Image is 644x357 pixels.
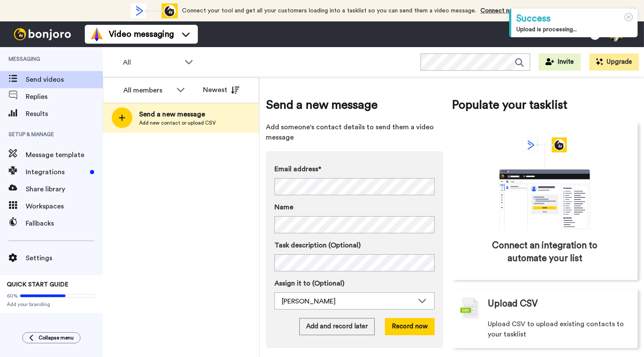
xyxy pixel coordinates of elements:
span: Replies [26,92,103,102]
span: Name [274,202,293,212]
button: Add and record later [299,318,375,335]
button: Record now [385,318,435,335]
span: Upload CSV [488,297,538,310]
button: Invite [539,54,581,71]
span: Workspaces [26,201,103,211]
span: Collapse menu [39,334,74,341]
span: Settings [26,253,103,263]
span: Results [26,109,103,119]
button: Newest [197,81,246,98]
span: Fallbacks [26,218,103,229]
span: Send videos [26,74,103,85]
img: bj-logo-header-white.svg [10,28,75,40]
div: animation [480,137,609,231]
span: Connect your tool and get all your customers loading into a tasklist so you can send them a video... [182,8,476,14]
span: Upload CSV to upload existing contacts to your tasklist [488,319,629,339]
button: Collapse menu [22,332,80,343]
div: animation [131,3,178,18]
a: Connect now [480,8,518,14]
span: Message template [26,150,103,160]
label: Email address* [274,164,435,174]
span: Populate your tasklist [452,96,638,113]
span: Send a new message [266,96,443,113]
span: Connect an integration to automate your list [488,239,601,265]
span: Add new contact or upload CSV [139,119,216,126]
span: 60% [7,292,18,299]
span: QUICK START GUIDE [7,282,69,288]
span: Share library [26,184,103,194]
div: [PERSON_NAME] [282,296,414,306]
button: Upgrade [589,54,639,71]
div: Upload is processing... [516,25,632,34]
label: Assign it to (Optional) [274,278,435,289]
span: All [123,57,180,68]
span: Video messaging [109,28,174,40]
img: vm-color.svg [90,27,104,41]
span: Add someone's contact details to send them a video message [266,122,443,143]
img: csv-grey.png [460,297,479,319]
div: Success [516,12,632,25]
span: Send a new message [139,109,216,119]
span: Integrations [26,167,86,177]
span: Add your branding [7,301,96,308]
div: All members [123,85,172,95]
label: Task description (Optional) [274,240,435,250]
